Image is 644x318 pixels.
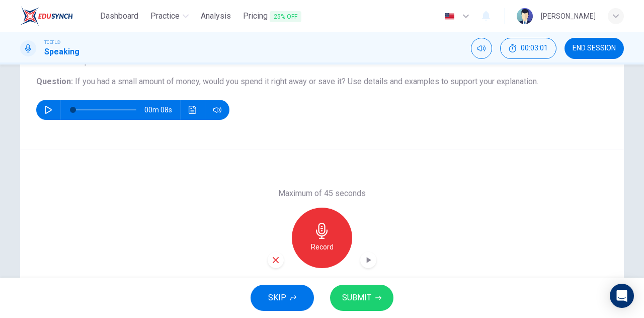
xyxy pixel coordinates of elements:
img: Profile picture [517,8,533,24]
img: EduSynch logo [20,6,73,26]
span: SKIP [268,291,286,305]
button: Practice [146,7,193,25]
h6: Record [311,241,334,253]
span: Pricing [243,10,301,23]
div: [PERSON_NAME] [541,10,596,22]
div: Mute [471,38,492,59]
button: 00:03:01 [500,38,556,59]
h1: Speaking [44,46,79,58]
span: Practice [150,10,180,22]
span: 00m 08s [144,100,180,120]
span: END SESSION [573,44,616,52]
div: Open Intercom Messenger [610,284,634,308]
button: SUBMIT [330,285,393,311]
span: If you had a small amount of money, would you spend it right away or save it? [75,77,346,86]
button: Record [292,208,352,268]
img: en [443,13,456,20]
h6: 45/45s [309,276,335,288]
span: Dashboard [100,10,138,22]
button: Click to see the audio transcription [185,100,201,120]
span: 00:03:01 [521,44,548,52]
h6: Question : [36,76,608,88]
button: END SESSION [565,38,624,59]
div: Hide [500,38,556,59]
button: Pricing25% OFF [239,7,305,26]
span: SUBMIT [342,291,371,305]
a: EduSynch logo [20,6,96,26]
button: Analysis [197,7,235,25]
span: Analysis [201,10,231,22]
button: SKIP [251,285,314,311]
span: 25% OFF [270,11,301,22]
span: Use details and examples to support your explanation. [348,77,538,86]
span: TOEFL® [44,39,60,46]
button: Dashboard [96,7,142,25]
h6: Maximum of 45 seconds [278,187,366,200]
